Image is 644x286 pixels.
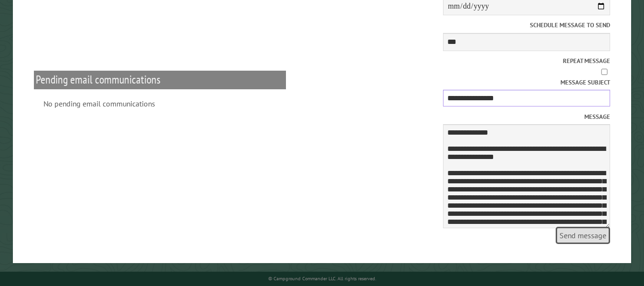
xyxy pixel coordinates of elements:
span: Send message [556,227,610,244]
small: © Campground Commander LLC. All rights reserved. [268,275,376,282]
div: No pending email communications [43,99,276,108]
h2: Pending email communications [34,71,286,89]
label: Schedule message to send [289,21,610,30]
label: Message [289,112,610,121]
label: Message subject [289,78,610,87]
label: Repeat message [289,56,610,65]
